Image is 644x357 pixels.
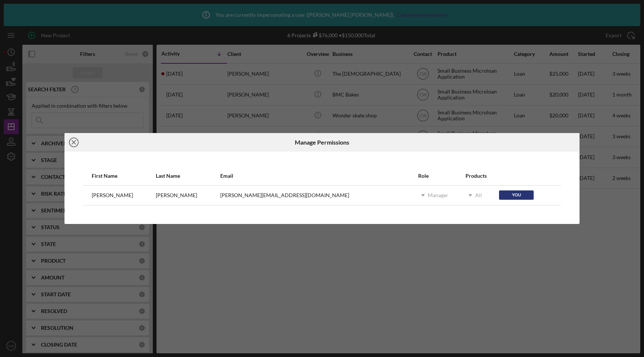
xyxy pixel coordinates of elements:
div: [PERSON_NAME] [156,192,197,198]
div: [PERSON_NAME] [92,192,133,198]
h6: Manage Permissions [295,139,349,146]
div: First Name [92,173,155,179]
div: Products [465,173,498,179]
div: You [499,190,534,200]
div: Email [220,173,417,179]
div: Role [418,173,465,179]
div: [PERSON_NAME][EMAIL_ADDRESS][DOMAIN_NAME] [220,192,349,198]
div: Manager [428,192,448,198]
div: Last Name [156,173,220,179]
